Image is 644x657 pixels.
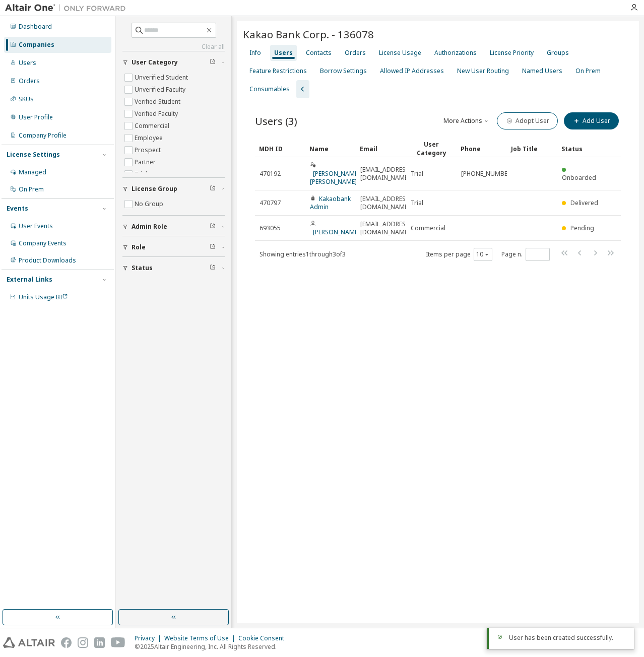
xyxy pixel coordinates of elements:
span: Users (3) [255,114,297,128]
label: Commercial [135,120,171,132]
span: Clear filter [210,223,216,231]
span: Trial [411,199,423,207]
div: Feature Restrictions [249,67,307,75]
button: Admin Role [122,216,225,238]
div: Dashboard [19,23,52,31]
label: Unverified Student [135,72,190,84]
span: Delivered [570,199,598,207]
span: Page n. [501,248,550,261]
div: Named Users [522,67,562,75]
span: Commercial [411,224,445,232]
span: 470192 [260,170,281,178]
label: Employee [135,132,165,144]
div: New User Routing [457,67,509,75]
div: MDH ID [259,141,301,157]
a: [PERSON_NAME] [313,228,360,236]
label: Partner [135,156,158,168]
div: License Priority [490,49,534,57]
span: [EMAIL_ADDRESS][DOMAIN_NAME] [360,166,411,182]
span: Kakao Bank Corp. - 136078 [243,27,374,41]
button: Role [122,236,225,258]
div: Name [309,141,352,157]
button: License Group [122,178,225,200]
button: Add User [564,112,619,129]
span: Role [132,243,146,251]
span: [EMAIL_ADDRESS][DOMAIN_NAME] [360,195,411,211]
div: User Category [410,140,453,157]
div: Info [249,49,261,57]
div: On Prem [575,67,601,75]
div: Orders [19,77,40,85]
div: On Prem [19,185,44,193]
span: User Category [132,58,178,67]
span: 470797 [260,199,281,207]
span: 693055 [260,224,281,232]
span: Clear filter [210,264,216,272]
div: Authorizations [434,49,477,57]
div: User has been created successfully. [509,634,626,642]
div: Companies [19,41,54,49]
span: [EMAIL_ADDRESS][DOMAIN_NAME] [360,220,411,236]
p: © 2025 Altair Engineering, Inc. All Rights Reserved. [135,642,290,651]
div: License Usage [379,49,421,57]
div: User Events [19,222,53,230]
span: Clear filter [210,58,216,67]
div: Product Downloads [19,256,76,265]
span: Onboarded [562,173,596,182]
a: Kakaobank Admin [310,194,351,211]
button: Adopt User [497,112,558,129]
img: instagram.svg [78,637,88,648]
span: Items per page [426,248,492,261]
div: Website Terms of Use [164,634,238,642]
span: License Group [132,185,177,193]
div: External Links [7,276,52,284]
div: User Profile [19,113,53,121]
div: Events [7,205,28,213]
div: Borrow Settings [320,67,367,75]
div: Company Events [19,239,67,247]
img: altair_logo.svg [3,637,55,648]
div: Cookie Consent [238,634,290,642]
div: License Settings [7,151,60,159]
button: More Actions [442,112,491,129]
div: Groups [547,49,569,57]
label: Verified Student [135,96,182,108]
div: Managed [19,168,46,176]
span: Admin Role [132,223,167,231]
div: Job Title [511,141,553,157]
img: linkedin.svg [94,637,105,648]
img: facebook.svg [61,637,72,648]
div: Contacts [306,49,332,57]
div: SKUs [19,95,34,103]
label: Trial [135,168,149,180]
img: Altair One [5,3,131,13]
label: Unverified Faculty [135,84,187,96]
label: Prospect [135,144,163,156]
button: 10 [476,250,490,258]
div: Status [561,141,604,157]
div: Company Profile [19,132,67,140]
a: Clear all [122,43,225,51]
div: Users [274,49,293,57]
div: Privacy [135,634,164,642]
span: Pending [570,224,594,232]
div: Orders [345,49,366,57]
button: Status [122,257,225,279]
div: Email [360,141,402,157]
button: User Category [122,51,225,74]
img: youtube.svg [111,637,125,648]
a: [PERSON_NAME] [PERSON_NAME] [310,169,360,186]
span: [PHONE_NUMBER] [461,170,513,178]
span: Showing entries 1 through 3 of 3 [260,250,346,258]
span: Units Usage BI [19,293,68,301]
div: Users [19,59,36,67]
label: Verified Faculty [135,108,180,120]
span: Clear filter [210,243,216,251]
span: Trial [411,170,423,178]
div: Allowed IP Addresses [380,67,444,75]
span: Clear filter [210,185,216,193]
div: Consumables [249,85,290,93]
div: Phone [461,141,503,157]
span: Status [132,264,153,272]
label: No Group [135,198,165,210]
